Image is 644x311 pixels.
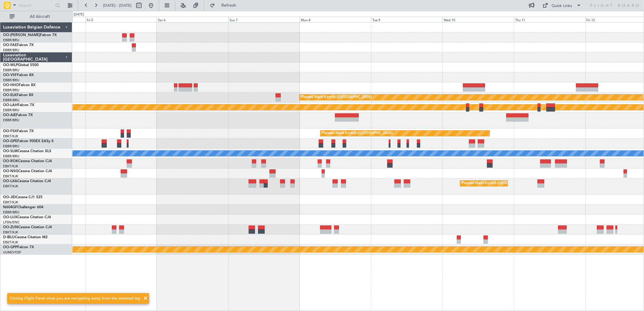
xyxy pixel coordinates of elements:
a: OO-HHOFalcon 8X [3,83,35,87]
span: OO-[PERSON_NAME] [3,33,40,37]
span: OO-FSX [3,129,17,133]
a: OO-WLPGlobal 5500 [3,63,39,67]
a: OO-ROKCessna Citation CJ4 [3,159,52,163]
button: All Aircraft [7,12,66,22]
div: Planned Maint Kortrijk-[GEOGRAPHIC_DATA] [462,179,532,188]
div: Fri 5 [86,17,157,22]
button: Refresh [207,1,243,10]
a: N604GFChallenger 604 [3,206,43,209]
a: OO-AIEFalcon 7X [3,113,33,117]
a: EBBR/BRU [3,98,19,102]
span: OO-SLM [3,149,18,153]
span: OO-HHO [3,83,19,87]
div: Closing Flight Panel since you are navigating away from the selected leg [10,296,140,302]
span: OO-WLP [3,63,18,67]
a: EBBR/BRU [3,108,19,112]
a: OO-GPEFalcon 900EX EASy II [3,139,53,143]
a: EBBR/BRU [3,78,19,82]
a: OO-GPPFalcon 7X [3,246,34,249]
a: EBBR/BRU [3,144,19,149]
span: OO-ROK [3,159,18,163]
div: Tue 9 [371,17,443,22]
a: LFSN/ENC [3,220,20,225]
a: EBKT/KJK [3,184,18,189]
span: OO-ELK [3,93,17,97]
span: OO-NSG [3,169,18,173]
span: Refresh [216,3,242,8]
a: EBKT/KJK [3,200,18,205]
span: OO-LUX [3,216,17,219]
a: EBBR/BRU [3,154,19,159]
a: EBKT/KJK [3,240,18,245]
div: Quick Links [552,3,572,9]
span: OO-FAE [3,43,17,47]
a: OO-FAEFalcon 7X [3,43,34,47]
a: EBKT/KJK [3,134,18,139]
div: Sun 7 [228,17,300,22]
span: OO-LAH [3,103,18,107]
a: EBBR/BRU [3,68,19,72]
span: D-IBLU [3,236,15,239]
div: Sat 6 [157,17,228,22]
span: [DATE] - [DATE] [103,3,132,8]
a: OO-FSXFalcon 7X [3,129,34,133]
a: EBBR/BRU [3,38,19,42]
span: OO-GPE [3,139,17,143]
a: OO-LXACessna Citation CJ4 [3,179,51,183]
a: OO-ZUNCessna Citation CJ4 [3,226,52,229]
a: OO-LAHFalcon 7X [3,103,34,107]
a: EBBR/BRU [3,88,19,92]
a: EBBR/BRU [3,210,19,215]
a: EBKT/KJK [3,174,18,179]
a: OO-VSFFalcon 8X [3,73,34,77]
a: OO-NSGCessna Citation CJ4 [3,169,52,173]
span: OO-VSF [3,73,17,77]
a: OO-ELKFalcon 8X [3,93,33,97]
a: EBBR/BRU [3,118,19,122]
a: EBKT/KJK [3,164,18,169]
a: D-IBLUCessna Citation M2 [3,236,48,239]
input: Airport [18,1,53,10]
a: OO-[PERSON_NAME]Falcon 7X [3,33,57,37]
span: N604GF [3,206,17,209]
a: OO-JIDCessna CJ1 525 [3,196,42,199]
a: EBKT/KJK [3,230,18,235]
div: Thu 11 [514,17,585,22]
span: OO-LXA [3,179,17,183]
a: EBBR/BRU [3,48,19,52]
span: OO-GPP [3,246,17,249]
span: OO-ZUN [3,226,18,229]
div: [DATE] [74,12,84,17]
a: OO-SLMCessna Citation XLS [3,149,51,153]
div: Mon 8 [300,17,371,22]
button: Quick Links [540,1,585,10]
a: OO-LUXCessna Citation CJ4 [3,216,51,219]
span: All Aircraft [16,15,64,19]
span: OO-AIE [3,113,16,117]
span: OO-JID [3,196,16,199]
div: Planned Maint Kortrijk-[GEOGRAPHIC_DATA] [301,93,372,102]
a: UUMO/OSF [3,250,21,255]
div: Wed 10 [442,17,514,22]
div: Planned Maint Kortrijk-[GEOGRAPHIC_DATA] [322,129,393,138]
